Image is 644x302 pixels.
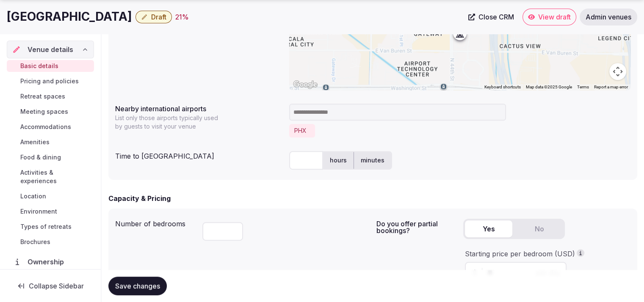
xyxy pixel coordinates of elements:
[20,107,68,116] span: Meeting spaces
[7,253,94,271] a: Ownership
[7,236,94,248] a: Brochures
[20,62,58,70] span: Basic details
[463,8,519,25] a: Close CRM
[478,13,514,21] span: Close CRM
[7,190,94,202] a: Location
[538,13,571,21] span: View draft
[7,151,94,163] a: Food & dining
[7,106,94,118] a: Meeting spaces
[522,8,576,25] a: View draft
[7,221,94,233] a: Types of retreats
[20,153,61,162] span: Food & dining
[20,92,65,101] span: Retreat spaces
[108,277,167,295] button: Save changes
[115,148,282,161] div: Time to [GEOGRAPHIC_DATA]
[175,12,189,22] div: 21 %
[115,105,282,112] label: Nearby international airports
[294,126,307,135] button: PHX
[20,222,72,231] span: Types of retreats
[7,75,94,87] a: Pricing and policies
[465,220,512,237] button: Yes
[7,91,94,102] a: Retreat spaces
[323,149,354,171] label: hours
[20,238,50,246] span: Brochures
[115,114,224,131] p: List only those airports typically used by guests to visit your venue
[536,268,561,278] span: per day
[7,277,94,295] button: Collapse Sidebar
[115,215,196,229] div: Number of bedrooms
[526,85,572,89] span: Map data ©2025 Google
[586,13,631,21] span: Admin venues
[7,8,132,25] h1: [GEOGRAPHIC_DATA]
[108,193,171,203] h2: Capacity & Pricing
[29,282,84,290] span: Collapse Sidebar
[20,168,91,185] span: Activities & experiences
[28,44,73,55] span: Venue details
[7,167,94,187] a: Activities & experiences
[20,207,57,216] span: Environment
[291,79,319,90] a: Open this area in Google Maps (opens a new window)
[115,282,160,290] span: Save changes
[291,79,319,90] img: Google
[354,149,391,171] label: minutes
[20,77,79,85] span: Pricing and policies
[516,220,563,237] button: No
[580,8,637,25] a: Admin venues
[20,123,71,131] span: Accommodations
[594,85,628,89] a: Report a map error
[577,85,589,89] a: Terms (opens in new tab)
[7,121,94,133] a: Accommodations
[473,268,477,278] span: $
[175,12,189,22] button: 21%
[20,138,50,146] span: Amenities
[310,129,313,132] button: Remove PHX
[28,257,67,267] span: Ownership
[151,13,166,21] span: Draft
[20,192,46,200] span: Location
[465,249,629,258] div: Starting price per bedroom (USD)
[135,11,172,23] button: Draft
[7,206,94,217] a: Environment
[609,63,626,80] button: Map camera controls
[7,60,94,72] a: Basic details
[484,84,521,90] button: Keyboard shortcuts
[376,220,457,234] label: Do you offer partial bookings?
[7,136,94,148] a: Amenities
